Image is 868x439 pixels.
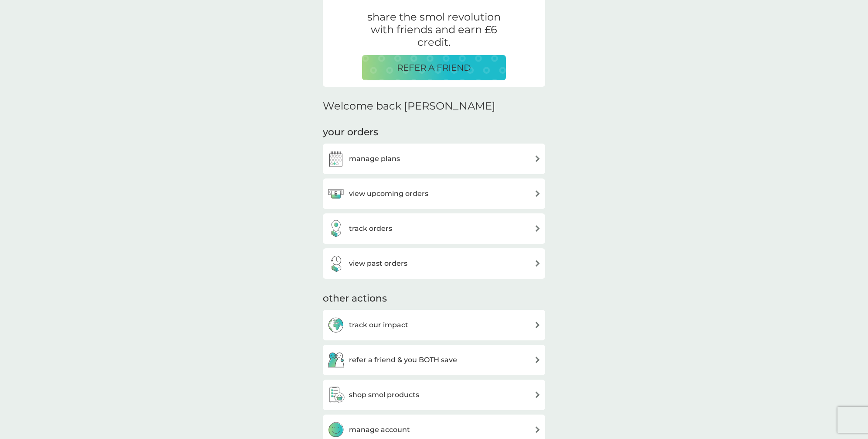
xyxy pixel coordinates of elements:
p: REFER A FRIEND [397,61,471,75]
h3: manage plans [349,153,400,165]
img: arrow right [534,322,541,328]
h3: other actions [323,292,387,305]
img: arrow right [534,190,541,197]
img: arrow right [534,357,541,363]
h3: track orders [349,223,392,234]
h3: your orders [323,126,378,139]
h3: manage account [349,424,410,436]
img: arrow right [534,391,541,398]
button: REFER A FRIEND [362,55,506,80]
h2: Welcome back [PERSON_NAME] [323,100,496,113]
img: arrow right [534,426,541,433]
img: arrow right [534,260,541,267]
h3: view upcoming orders [349,188,428,199]
img: arrow right [534,225,541,232]
h3: track our impact [349,319,408,331]
img: arrow right [534,155,541,162]
p: share the smol revolution with friends and earn £6 credit. [362,11,506,48]
h3: shop smol products [349,389,419,401]
h3: view past orders [349,258,407,269]
h3: refer a friend & you BOTH save [349,354,457,366]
